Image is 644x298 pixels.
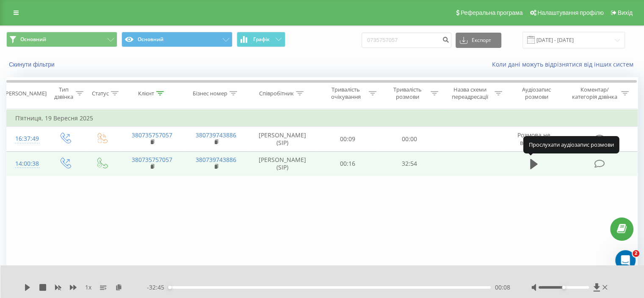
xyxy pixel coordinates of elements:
button: Експорт [456,33,501,48]
div: Прослухати аудіозапис розмови [523,136,619,153]
div: Тривалість очікування [325,86,367,100]
td: П’ятниця, 19 Вересня 2025 [7,110,638,127]
span: Розмова не відбулась [517,131,550,147]
input: Пошук за номером [362,33,451,48]
div: Клієнт [138,90,154,97]
td: 32:54 [379,151,440,176]
button: Скинути фільтри [6,61,59,68]
td: 00:00 [379,127,440,151]
div: Статус [92,90,109,97]
div: Accessibility label [168,286,171,289]
div: Аудіозапис розмови [512,86,561,100]
div: Співробітник [259,90,294,97]
div: [PERSON_NAME] [4,90,47,97]
td: [PERSON_NAME] (SIP) [248,151,317,176]
span: Основний [20,36,46,43]
span: Вихід [618,9,633,16]
div: Бізнес номер [193,90,227,97]
a: 380735757057 [132,131,172,139]
td: 00:09 [317,127,379,151]
button: Графік [237,32,285,47]
button: Основний [122,32,232,47]
a: 380739743886 [196,131,236,139]
div: 16:37:49 [15,131,38,147]
div: Тип дзвінка [53,86,73,100]
a: 380739743886 [196,156,236,164]
div: 14:00:38 [15,156,38,172]
span: Реферальна програма [461,9,523,16]
span: 1 x [85,283,91,292]
div: Тривалість розмови [386,86,428,100]
div: Accessibility label [562,286,565,289]
button: Основний [6,32,117,47]
span: Графік [253,36,270,42]
span: 00:08 [495,283,510,292]
a: 380735757057 [132,156,172,164]
td: 00:16 [317,151,379,176]
span: Налаштування профілю [537,9,603,16]
div: Коментар/категорія дзвінка [569,86,619,100]
span: 2 [633,250,639,257]
iframe: Intercom live chat [615,250,636,270]
td: [PERSON_NAME] (SIP) [248,127,317,151]
span: - 32:45 [147,283,169,292]
a: Коли дані можуть відрізнятися вiд інших систем [492,60,638,68]
div: Назва схеми переадресації [448,86,492,100]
